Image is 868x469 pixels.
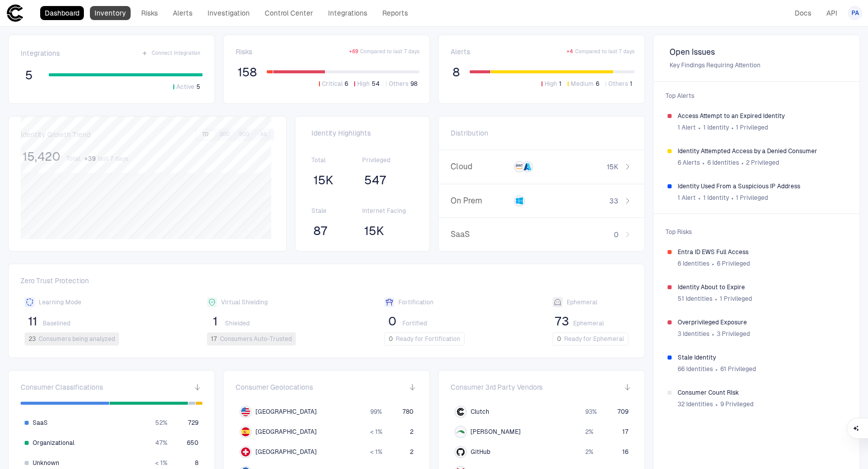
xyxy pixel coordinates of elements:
[384,332,465,345] button: 0Ready for Fortification
[539,79,564,88] button: High1
[345,80,348,88] span: 6
[622,428,628,436] span: 17
[585,448,593,456] span: 2 %
[196,83,200,91] span: 5
[238,65,257,80] span: 158
[256,448,316,456] span: [GEOGRAPHIC_DATA]
[236,47,252,56] span: Risks
[378,6,412,20] a: Reports
[678,124,696,132] span: 1 Alert
[678,159,700,167] span: 6 Alerts
[370,408,382,416] span: 99 %
[457,428,465,436] div: Cargill
[703,194,729,202] span: 1 Identity
[23,149,60,164] span: 15,420
[848,6,862,20] button: PA
[66,155,80,163] span: Total
[90,6,131,20] a: Inventory
[360,48,419,55] span: Compared to last 7 days
[698,190,701,205] span: ∙
[678,400,713,408] span: 32 Identities
[720,365,756,373] span: 61 Privileged
[322,80,343,88] span: Critical
[707,159,739,167] span: 6 Identities
[622,448,628,456] span: 16
[731,190,734,205] span: ∙
[155,439,167,447] span: 47 %
[451,64,462,80] button: 8
[372,80,380,88] span: 54
[451,47,470,56] span: Alerts
[362,207,413,215] span: Internet Facing
[168,6,197,20] a: Alerts
[195,459,198,467] span: 8
[140,47,202,59] button: Connect Integration
[567,298,597,306] span: Ephemeral
[25,313,41,329] button: 11
[362,172,388,188] button: 547
[678,389,845,397] span: Consumer Count RIsk
[28,314,37,329] span: 11
[575,48,634,55] span: Compared to last 7 days
[256,408,316,416] span: [GEOGRAPHIC_DATA]
[711,256,715,271] span: ∙
[720,400,753,408] span: 9 Privileged
[323,6,372,20] a: Integrations
[21,130,90,139] span: Identity Growth Trend
[451,196,510,206] span: On Prem
[678,354,845,362] span: Stale Identity
[607,162,618,171] span: 15K
[236,64,259,80] button: 158
[311,207,363,215] span: Stale
[236,383,313,392] span: Consumer Geolocations
[352,79,382,88] button: High54
[457,408,465,416] div: Clutch
[451,229,510,240] span: SaaS
[21,149,62,165] button: 15,420
[573,319,604,327] span: Ephemeral
[215,130,234,139] button: 30D
[317,79,350,88] button: Critical6
[311,156,363,164] span: Total
[715,397,718,412] span: ∙
[471,428,520,436] span: [PERSON_NAME]
[564,335,624,343] span: Ready for Ephemeral
[670,47,843,57] span: Open Issues
[678,365,713,373] span: 66 Identities
[84,155,96,163] span: + 39
[585,428,593,436] span: 2 %
[822,6,842,20] a: API
[678,330,709,338] span: 3 Identities
[196,130,214,139] button: 7D
[203,6,254,20] a: Investigation
[670,61,843,69] span: Key Findings Requiring Attention
[451,162,510,172] span: Cloud
[678,283,845,291] span: Identity About to Expire
[678,147,845,155] span: Identity Attempted Access by a Denied Consumer
[349,48,358,55] span: + 69
[176,83,194,91] span: Active
[698,120,701,135] span: ∙
[678,112,845,120] span: Access Attempt to an Expired Identity
[851,9,859,17] span: PA
[410,448,413,456] span: 2
[171,82,202,91] button: Active5
[617,408,628,416] span: 709
[187,439,198,447] span: 650
[384,313,400,329] button: 0
[731,120,734,135] span: ∙
[410,428,413,436] span: 2
[21,276,632,289] span: Zero Trust Protection
[389,335,393,343] span: 0
[585,408,597,416] span: 93 %
[241,447,250,456] img: CH
[213,314,218,329] span: 1
[362,156,413,164] span: Privileged
[255,130,273,139] button: All
[33,459,59,467] span: Unknown
[155,419,167,427] span: 52 %
[559,80,562,88] span: 1
[678,194,696,202] span: 1 Alert
[21,67,37,83] button: 5
[678,248,845,256] span: Entra ID EWS Full Access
